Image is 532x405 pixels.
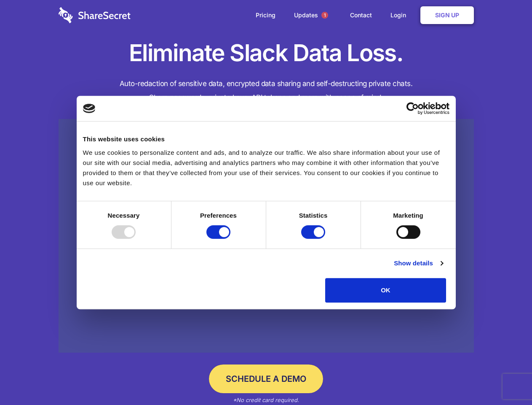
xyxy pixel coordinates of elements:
strong: Preferences [200,212,237,219]
h1: Eliminate Slack Data Loss. [59,38,474,68]
div: This website uses cookies [83,134,449,144]
h4: Auto-redaction of sensitive data, encrypted data sharing and self-destructing private chats. Shar... [59,77,474,105]
img: logo [83,104,96,113]
a: Contact [342,2,380,28]
div: We use cookies to personalize content and ads, and to analyze our traffic. We also share informat... [83,148,449,188]
a: Login [382,2,419,28]
strong: Statistics [299,212,328,219]
a: Show details [394,258,443,268]
strong: Marketing [393,212,423,219]
em: *No credit card required. [233,397,299,403]
img: logo-wordmark-white-trans-d4663122ce5f474addd5e946df7df03e33cb6a1c49d2221995e7729f52c070b2.svg [59,7,131,23]
strong: Necessary [108,212,140,219]
button: OK [325,278,446,302]
a: Sign Up [420,6,474,24]
a: Wistia video thumbnail [59,119,474,353]
a: Usercentrics Cookiebot - opens in a new window [376,102,449,115]
a: Pricing [247,2,284,28]
a: Schedule a Demo [209,364,323,393]
span: 1 [321,12,328,19]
